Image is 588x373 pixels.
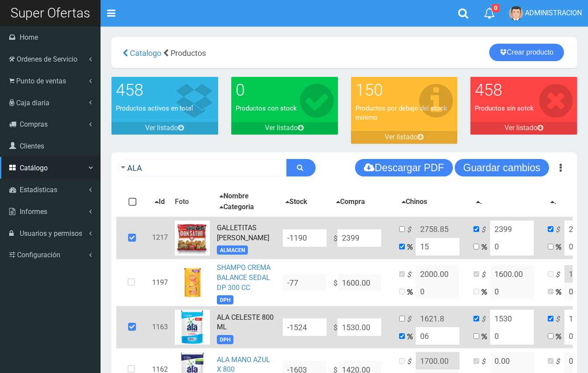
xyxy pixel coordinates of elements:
input: Ingrese su busqueda [118,159,287,176]
span: Home [20,33,38,41]
span: Informes [20,207,47,216]
span: Compras [20,120,48,128]
td: 1163 [149,306,171,349]
i: $ [407,314,416,325]
font: 150 [355,80,383,100]
span: Catalogo [130,48,161,58]
td: $ [330,306,396,349]
span: Super Ofertas [10,5,90,21]
a: Catalogo [128,48,161,58]
img: User Image [509,6,523,21]
img: ... [175,265,210,300]
i: $ [407,270,416,280]
img: ... [175,221,210,256]
font: Ver listado [385,133,418,141]
span: Usuarios y permisos [20,229,82,238]
button: Chinos [399,197,430,207]
font: 458 [475,80,502,100]
i: $ [481,357,490,367]
span: DPH [217,295,233,304]
span: ALMACEN [217,245,248,255]
span: Estadisticas [20,186,57,194]
a: GALLETITAS [PERSON_NAME] [217,224,269,242]
a: Ver listado [351,131,458,144]
i: $ [556,357,564,367]
a: Ver listado [231,122,338,135]
i: $ [407,225,416,235]
font: Ver listado [145,124,178,132]
span: ADMINISTRACION [525,9,582,17]
span: Configuración [17,251,60,259]
span: Clientes [20,142,44,150]
a: Ver listado [111,122,218,135]
button: Nombre [217,191,251,202]
font: Productos con stock [236,104,297,112]
i: $ [481,270,490,280]
i: $ [481,314,490,325]
font: Productos por debajo del stock minimo [355,104,447,121]
a: SHAMPO CREMA BALANCE SEDAL DP 300 CC [217,263,271,292]
font: Productos sin sotck [475,104,534,112]
span: 0 [492,4,500,12]
span: Ordenes de Servicio [17,55,77,63]
font: Ver listado [504,124,537,132]
button: . [473,197,485,207]
button: . [548,197,559,207]
i: $ [407,357,416,367]
font: Productos activos en total [116,104,193,112]
button: Descargar PDF [355,159,452,176]
a: ALA CELESTE 800 ML [217,313,274,332]
td: 1217 [149,217,171,259]
button: Stock [283,197,310,207]
td: $ [330,259,396,306]
i: $ [556,270,564,280]
span: DPH [217,335,233,344]
font: 458 [116,80,143,100]
button: Id [152,197,167,207]
button: Categoria [217,202,257,213]
a: Crear producto [489,44,564,61]
td: $ [330,217,396,259]
i: $ [556,314,564,325]
i: $ [481,225,490,235]
button: Guardar cambios [455,159,549,176]
font: 0 [236,80,245,100]
span: Caja diaria [16,99,49,107]
td: 1197 [149,259,171,306]
img: ... [175,310,210,345]
span: Productos [170,48,206,58]
span: Punto de ventas [16,77,66,85]
i: $ [556,225,564,235]
th: Foto [171,187,213,217]
button: Compra [334,197,368,207]
span: Catálogo [20,164,48,172]
a: Ver listado [470,122,577,135]
font: Ver listado [265,124,298,132]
